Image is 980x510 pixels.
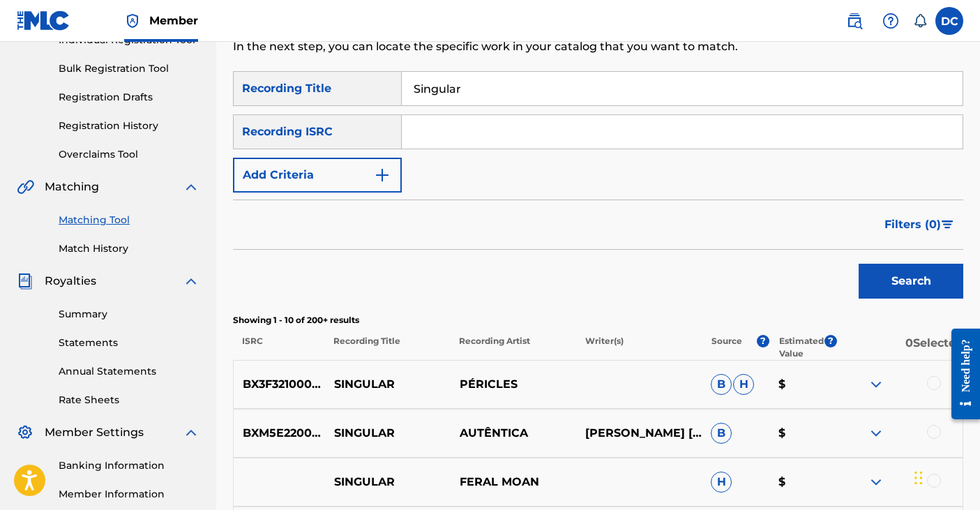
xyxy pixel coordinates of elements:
[711,423,732,444] span: B
[935,7,963,35] div: User Menu
[868,474,884,490] img: expand
[59,241,199,256] a: Match History
[884,216,941,233] span: Filters ( 0 )
[769,474,837,490] p: $
[45,424,144,441] span: Member Settings
[324,335,450,360] p: Recording Title
[941,317,980,430] iframe: Resource Center
[59,147,199,162] a: Overclaims Tool
[876,207,963,242] button: Filters (0)
[233,314,963,327] p: Showing 1 - 10 of 200+ results
[711,335,742,360] p: Source
[45,273,96,290] span: Royalties
[840,7,868,35] a: Public Search
[233,158,402,193] button: Add Criteria
[59,364,199,379] a: Annual Statements
[233,71,963,306] form: Search Form
[451,425,576,442] p: AUTÊNTICA
[914,457,923,499] div: Drag
[59,213,199,227] a: Matching Tool
[711,472,732,493] span: H
[324,376,450,393] p: SINGULAR
[183,179,199,195] img: expand
[859,264,963,299] button: Search
[234,376,324,393] p: BX3F32100037
[59,487,199,502] a: Member Information
[576,335,702,360] p: Writer(s)
[59,336,199,350] a: Statements
[451,474,576,490] p: FERAL MOAN
[45,179,99,195] span: Matching
[769,376,837,393] p: $
[733,374,754,395] span: H
[324,474,450,490] p: SINGULAR
[59,61,199,76] a: Bulk Registration Tool
[757,335,769,347] span: ?
[234,425,324,442] p: BXM5E2200008
[769,425,837,442] p: $
[576,425,702,442] p: [PERSON_NAME] [PERSON_NAME] [PERSON_NAME] [PERSON_NAME], [PERSON_NAME]
[59,393,199,407] a: Rate Sheets
[913,14,927,28] div: Notifications
[711,374,732,395] span: B
[233,335,324,360] p: ISRC
[17,424,33,441] img: Member Settings
[17,273,33,290] img: Royalties
[149,13,198,29] span: Member
[124,13,141,29] img: Top Rightsholder
[882,13,899,29] img: help
[451,376,576,393] p: PÉRICLES
[324,425,450,442] p: SINGULAR
[59,458,199,473] a: Banking Information
[233,38,795,55] p: In the next step, you can locate the specific work in your catalog that you want to match.
[374,167,391,183] img: 9d2ae6d4665cec9f34b9.svg
[837,335,963,360] p: 0 Selected
[59,119,199,133] a: Registration History
[17,179,34,195] img: Matching
[17,10,70,31] img: MLC Logo
[450,335,576,360] p: Recording Artist
[59,307,199,322] a: Summary
[59,90,199,105] a: Registration Drafts
[824,335,837,347] span: ?
[877,7,905,35] div: Help
[910,443,980,510] iframe: Chat Widget
[183,273,199,290] img: expand
[183,424,199,441] img: expand
[868,425,884,442] img: expand
[942,220,953,229] img: filter
[846,13,863,29] img: search
[868,376,884,393] img: expand
[779,335,825,360] p: Estimated Value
